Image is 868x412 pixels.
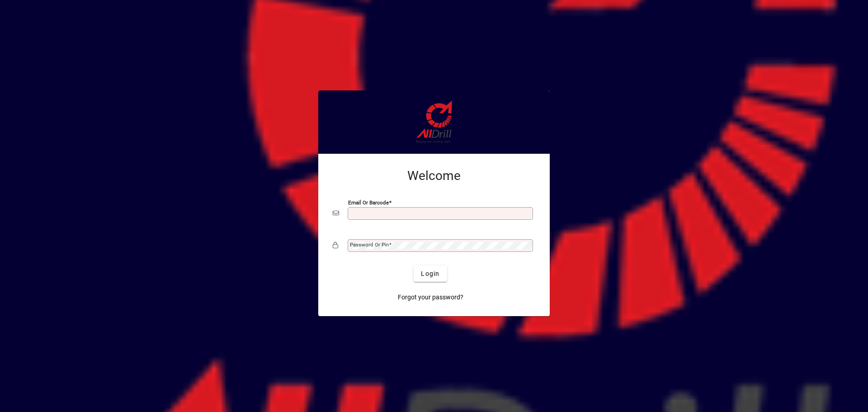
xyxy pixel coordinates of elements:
a: Forgot your password? [394,289,467,305]
mat-label: Email or Barcode [348,199,389,206]
h2: Welcome [333,168,535,184]
span: Login [421,269,439,279]
mat-label: Password or Pin [350,242,389,248]
span: Forgot your password? [398,293,463,302]
button: Login [414,265,447,282]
